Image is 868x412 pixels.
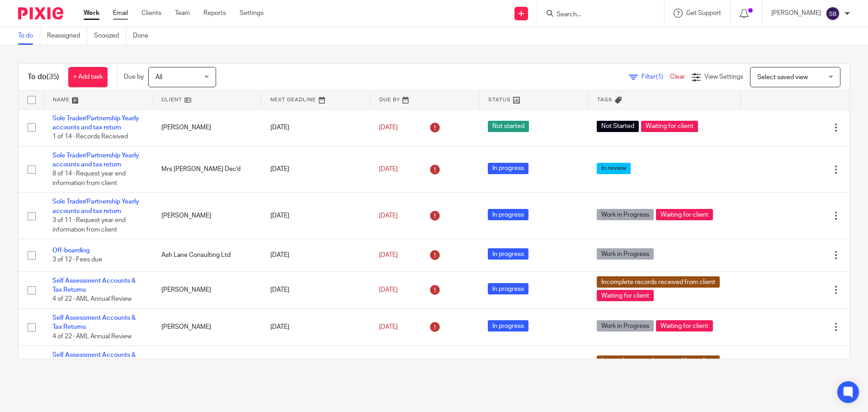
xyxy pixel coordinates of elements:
span: 3 of 12 · Fees due [52,257,102,263]
input: Search [556,11,637,19]
span: Waiting for client [656,320,713,331]
td: Mrs [PERSON_NAME] Dec'd [152,146,261,193]
span: [DATE] [379,324,398,330]
img: svg%3E [826,6,840,21]
span: Waiting for client [641,121,698,132]
span: [DATE] [379,252,398,258]
td: [DATE] [261,346,370,393]
span: Get Support [686,10,721,16]
h1: To do [28,72,59,82]
span: Incomplete records received from client [597,276,720,288]
a: Off-boarding [52,247,90,254]
span: 4 of 22 · AML Annual Review [52,296,132,303]
span: In review [597,163,631,174]
span: Waiting for client [597,290,654,301]
a: Sole Trader/Partnership Yearly accounts and tax return [52,152,139,168]
td: [DATE] [261,308,370,346]
span: View Settings [704,74,743,80]
span: [DATE] [379,124,398,131]
span: Select saved view [757,74,808,81]
a: Clear [670,74,685,80]
span: Work in Progress [597,209,654,220]
td: [PERSON_NAME] [152,308,261,346]
span: (1) [656,74,663,80]
a: Settings [240,9,264,18]
td: [DATE] [261,271,370,308]
span: Filter [642,74,670,80]
span: In progress [488,209,528,220]
span: Not started [488,121,529,132]
a: Reports [203,9,226,18]
span: Tags [597,97,613,102]
span: In progress [488,248,528,260]
span: 3 of 11 · Request year end information from client [52,217,126,233]
a: Self Assessment Accounts & Tax Returns [52,315,136,330]
td: [DATE] [261,146,370,193]
a: Snoozed [94,27,126,45]
a: Self Assessment Accounts & Tax Returns [52,278,136,293]
span: In progress [488,283,528,294]
a: + Add task [68,67,108,87]
span: Not Started [597,121,639,132]
span: Waiting for client [656,209,713,220]
td: [DATE] [261,239,370,271]
img: Pixie [18,7,63,19]
a: Clients [142,9,161,18]
a: Work [84,9,99,18]
span: [DATE] [379,213,398,219]
span: In progress [488,163,528,174]
span: 4 of 22 · AML Annual Review [52,333,132,340]
td: [DATE] [261,109,370,146]
td: [PERSON_NAME] [152,193,261,239]
a: Self Assessment Accounts & Tax Returns [52,352,136,367]
a: Done [133,27,155,45]
span: 8 of 14 · Request year end information from client [52,171,126,187]
span: [DATE] [379,166,398,172]
span: In progress [488,320,528,331]
a: Sole Trader/Partnership Yearly accounts and tax return [52,115,139,131]
td: [DATE] [261,193,370,239]
a: Team [175,9,190,18]
span: [DATE] [379,287,398,293]
span: 1 of 14 · Records Received [52,133,128,140]
span: Work in Progress [597,248,654,260]
a: Reassigned [47,27,87,45]
span: All [156,74,162,81]
p: [PERSON_NAME] [771,9,821,18]
td: [PERSON_NAME] [152,271,261,308]
span: Incomplete records received from client [597,355,720,367]
td: [PERSON_NAME] [152,109,261,146]
a: Sole Trader/Partnership Yearly accounts and tax return [52,199,139,214]
span: Work in Progress [597,320,654,331]
td: Ash Lane Consulting Ltd [152,239,261,271]
a: Email [113,9,128,18]
span: (35) [47,73,59,81]
p: Due by [124,72,144,81]
a: To do [18,27,40,45]
td: [PERSON_NAME] [152,346,261,393]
